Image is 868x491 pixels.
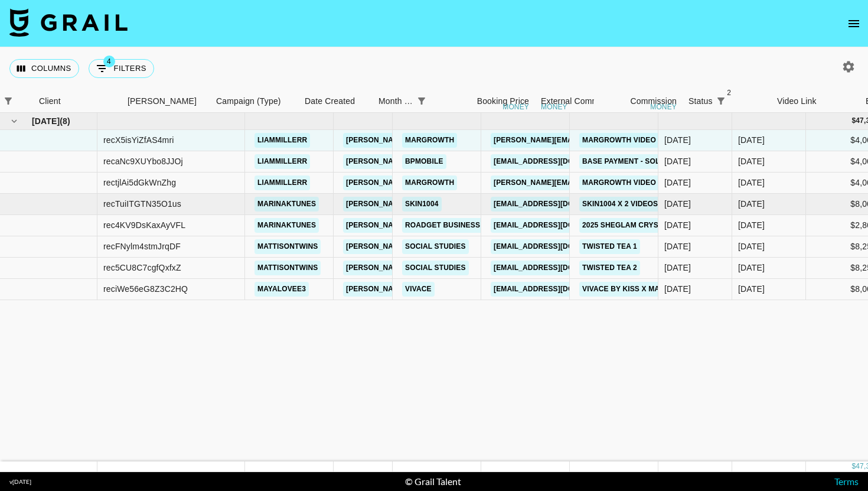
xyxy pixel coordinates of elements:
[430,93,446,109] button: Sort
[402,239,469,254] a: Social Studies
[491,239,623,254] a: [EMAIL_ADDRESS][DOMAIN_NAME]
[103,56,115,67] span: 4
[402,175,457,190] a: margrowth
[477,90,529,113] div: Booking Price
[9,478,31,486] div: v [DATE]
[413,93,430,109] div: 1 active filter
[579,261,640,275] a: twisted tea 2
[738,198,765,210] div: Sep '25
[771,90,860,113] div: Video Link
[254,218,319,233] a: marinaktunes
[378,90,413,113] div: Month Due
[579,133,665,148] a: margrowth video 5
[343,261,536,275] a: [PERSON_NAME][EMAIL_ADDRESS][DOMAIN_NAME]
[491,261,623,275] a: [EMAIL_ADDRESS][DOMAIN_NAME]
[103,240,181,252] div: recFNylm4stmJrqDF
[664,177,691,188] div: 01/08/2025
[343,154,536,169] a: [PERSON_NAME][EMAIL_ADDRESS][DOMAIN_NAME]
[402,261,469,275] a: Social Studies
[402,197,442,212] a: SKIN1004
[738,219,765,231] div: Sep '25
[834,476,859,487] a: Terms
[664,283,691,295] div: 15/03/2025
[103,177,176,188] div: rectjlAi5dGkWnZhg
[103,262,181,274] div: rec5CU8C7cgfQxfxZ
[343,175,536,190] a: [PERSON_NAME][EMAIL_ADDRESS][DOMAIN_NAME]
[683,90,771,113] div: Status
[851,116,856,126] div: $
[373,90,446,113] div: Month Due
[305,90,355,113] div: Date Created
[688,90,713,113] div: Status
[713,93,729,109] div: 2 active filters
[664,240,691,252] div: 13/08/2025
[210,90,299,113] div: Campaign (Type)
[254,197,319,212] a: marinaktunes
[729,93,746,109] button: Sort
[103,155,183,167] div: recaNc9XUYbo8JJOj
[541,103,567,110] div: money
[103,219,185,231] div: rec4KV9DsKaxAyVFL
[343,239,536,254] a: [PERSON_NAME][EMAIL_ADDRESS][DOMAIN_NAME]
[664,134,691,146] div: 29/07/2025
[491,133,683,148] a: [PERSON_NAME][EMAIL_ADDRESS][DOMAIN_NAME]
[664,155,691,167] div: 12/08/2025
[491,175,683,190] a: [PERSON_NAME][EMAIL_ADDRESS][DOMAIN_NAME]
[6,113,22,129] button: hide children
[579,282,700,297] a: VIVACE BY KISS x MAYALOVEE3
[402,133,457,148] a: margrowth
[491,282,623,297] a: [EMAIL_ADDRESS][DOMAIN_NAME]
[738,283,765,295] div: Sep '25
[9,8,128,37] img: Grail Talent
[128,90,197,113] div: [PERSON_NAME]
[402,218,547,233] a: Roadget Business [DOMAIN_NAME].
[254,282,309,297] a: mayalovee3
[579,154,673,169] a: base payment - Solvo
[738,262,765,274] div: Sep '25
[17,93,33,109] button: Sort
[579,175,696,190] a: Margrowth video 4 actual
[103,134,174,146] div: recX5isYiZfAS4mri
[664,219,691,231] div: 09/06/2025
[60,115,70,127] span: ( 8 )
[216,90,281,113] div: Campaign (Type)
[664,198,691,210] div: 27/03/2025
[413,93,430,109] button: Show filters
[343,218,536,233] a: [PERSON_NAME][EMAIL_ADDRESS][DOMAIN_NAME]
[777,90,817,113] div: Video Link
[713,93,729,109] button: Show filters
[39,90,61,113] div: Client
[738,134,765,146] div: Sep '25
[579,218,848,233] a: 2025 SHEGLAM Crystal Jelly Glaze Stick NEW SHEADES Campaign!
[851,461,856,472] div: $
[402,154,446,169] a: BPMobile
[738,155,765,167] div: Sep '25
[723,87,735,99] span: 2
[541,90,621,113] div: External Commission
[491,197,623,212] a: [EMAIL_ADDRESS][DOMAIN_NAME]
[491,218,623,233] a: [EMAIL_ADDRESS][DOMAIN_NAME]
[9,59,79,78] button: Select columns
[122,90,210,113] div: Booker
[579,197,661,212] a: skin1004 x 2 videos
[405,476,461,487] div: © Grail Talent
[650,103,677,110] div: money
[343,133,536,148] a: [PERSON_NAME][EMAIL_ADDRESS][DOMAIN_NAME]
[254,133,310,148] a: liammillerr
[89,59,154,78] button: Show filters
[343,197,536,212] a: [PERSON_NAME][EMAIL_ADDRESS][DOMAIN_NAME]
[502,103,529,110] div: money
[299,90,373,113] div: Date Created
[32,115,60,127] span: [DATE]
[402,282,435,297] a: VIVACE
[254,154,310,169] a: liammillerr
[254,175,310,190] a: liammillerr
[33,90,122,113] div: Client
[664,262,691,274] div: 13/08/2025
[254,261,321,275] a: mattisontwins
[254,239,321,254] a: mattisontwins
[343,282,536,297] a: [PERSON_NAME][EMAIL_ADDRESS][DOMAIN_NAME]
[738,240,765,252] div: Sep '25
[103,198,181,210] div: recTuiITGTN35O1us
[103,283,188,295] div: reciWe56eG8Z3C2HQ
